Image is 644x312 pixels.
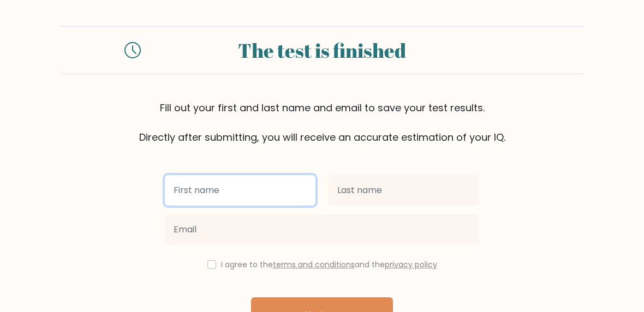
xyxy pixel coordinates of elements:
input: Last name [329,175,479,206]
div: Fill out your first and last name and email to save your test results. Directly after submitting,... [60,100,584,145]
a: privacy policy [385,259,437,270]
input: First name [165,175,315,206]
input: Email [165,214,479,245]
div: The test is finished [154,35,490,65]
a: terms and conditions [273,259,355,270]
label: I agree to the and the [221,259,437,270]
